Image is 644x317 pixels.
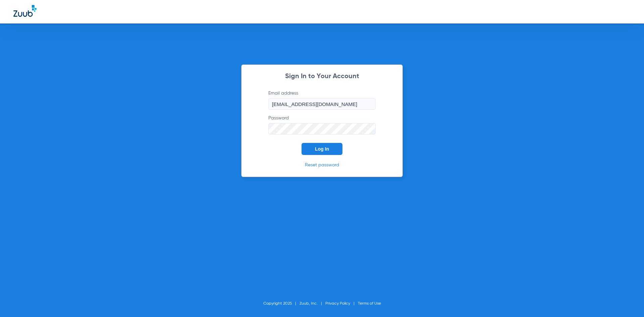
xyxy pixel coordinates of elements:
[13,5,37,17] img: Zuub Logo
[315,146,329,152] span: Log In
[305,163,339,167] a: Reset password
[268,115,376,135] label: Password
[325,302,350,306] a: Privacy Policy
[268,90,376,110] label: Email address
[258,73,386,80] h2: Sign In to Your Account
[358,302,381,306] a: Terms of Use
[268,98,376,110] input: Email address
[268,123,376,135] input: Password
[610,285,644,317] iframe: Chat Widget
[300,300,325,307] li: Zuub, Inc.
[302,143,342,155] button: Log In
[263,300,300,307] li: Copyright 2025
